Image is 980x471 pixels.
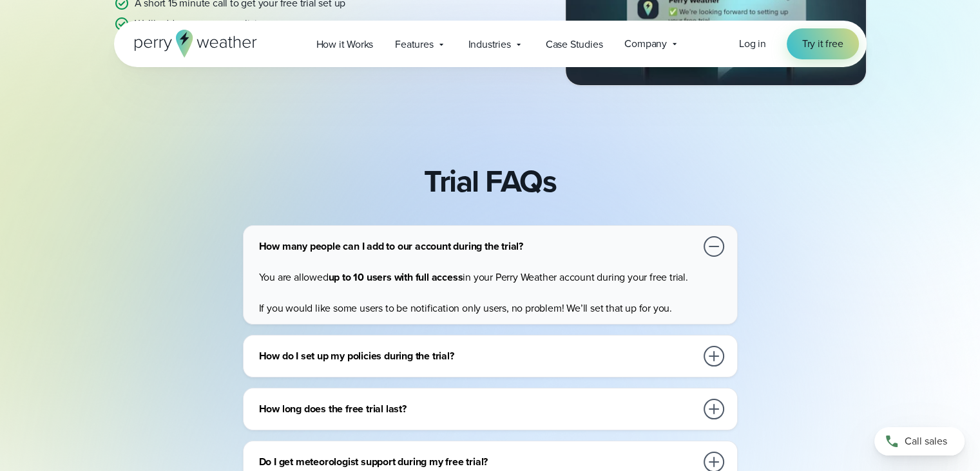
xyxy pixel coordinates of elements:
[316,37,374,52] span: How it Works
[624,36,667,52] span: Company
[905,434,947,449] span: Call sales
[135,16,338,32] p: We’ll add your custom policies to your account
[787,28,859,59] a: Try it free
[259,301,727,316] p: If you would like some users to be notification only users, no problem! We’ll set that up for you.
[259,270,727,285] p: You are allowed in your Perry Weather account during your free trial.
[802,36,843,52] span: Try it free
[259,401,696,417] h3: How long does the free trial last?
[468,37,511,52] span: Industries
[329,270,463,285] strong: up to 10 users with full access
[546,37,603,52] span: Case Studies
[739,36,766,52] a: Log in
[305,31,385,57] a: How it Works
[259,348,696,364] h3: How do I set up my policies during the trial?
[259,454,696,470] h3: Do I get meteorologist support during my free trial?
[739,36,766,51] span: Log in
[395,37,433,52] span: Features
[874,427,965,456] a: Call sales
[424,163,556,199] h2: Trial FAQs
[259,239,696,254] h3: How many people can I add to our account during the trial?
[535,31,614,57] a: Case Studies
